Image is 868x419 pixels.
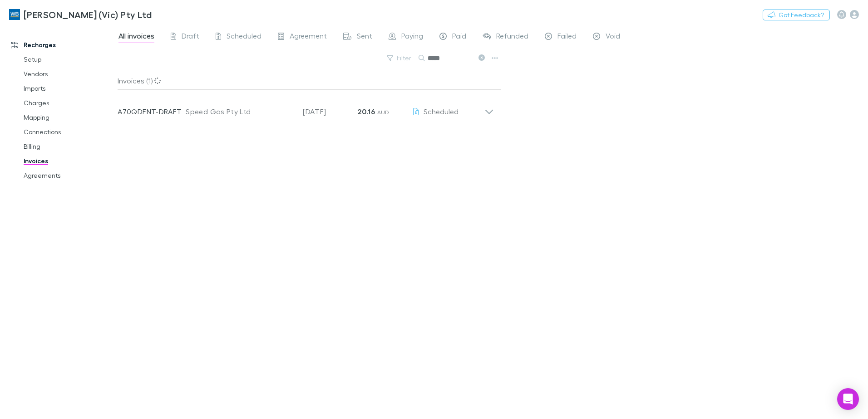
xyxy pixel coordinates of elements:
a: Vendors [15,67,123,81]
span: Failed [557,31,577,43]
span: All invoices [118,31,154,43]
div: Speed Gas Pty Ltd [186,106,294,117]
span: Draft [182,31,199,43]
span: Scheduled [227,31,261,43]
p: A70QDFNT-DRAFT [118,106,186,117]
div: A70QDFNT-DRAFTSpeed Gas Pty Ltd[DATE]20.16 AUDScheduled [110,90,501,126]
img: William Buck (Vic) Pty Ltd's Logo [9,9,20,20]
span: Refunded [496,31,528,43]
a: Invoices [15,154,123,168]
div: Open Intercom Messenger [837,388,859,410]
a: [PERSON_NAME] (Vic) Pty Ltd [4,4,157,25]
a: Connections [15,125,123,139]
a: Billing [15,139,123,154]
span: Sent [357,31,372,43]
span: Agreement [290,31,327,43]
a: Charges [15,96,123,110]
button: Filter [382,53,417,63]
span: Paid [452,31,466,43]
span: AUD [377,109,390,116]
a: Mapping [15,110,123,125]
a: Setup [15,52,123,67]
p: [DATE] [303,106,357,117]
span: Scheduled [424,107,459,116]
span: Void [606,31,620,43]
strong: 20.16 [357,107,375,116]
a: Imports [15,81,123,96]
button: Got Feedback? [763,10,830,20]
a: Agreements [15,168,123,183]
span: Paying [401,31,423,43]
a: Recharges [2,38,123,52]
h3: [PERSON_NAME] (Vic) Pty Ltd [24,9,152,20]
